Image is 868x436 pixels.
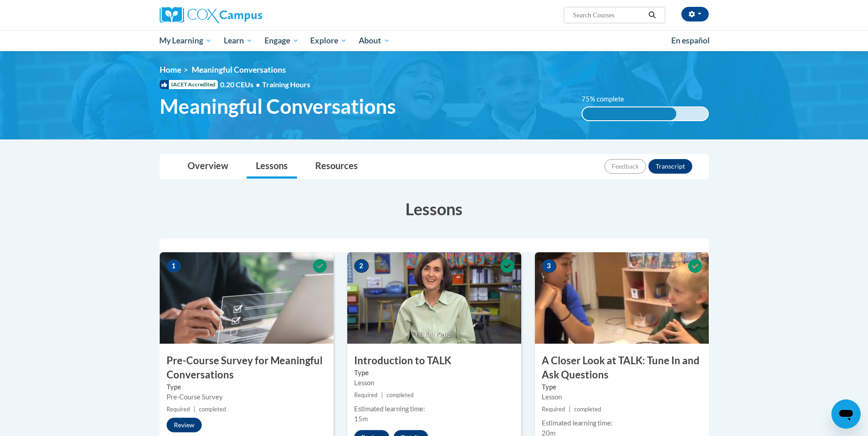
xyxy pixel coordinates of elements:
span: completed [199,406,226,413]
span: About [359,35,390,46]
div: Estimated learning time: [542,418,702,428]
a: Learn [218,30,259,51]
div: Lesson [542,392,702,402]
span: 1 [167,259,181,273]
div: Lesson [354,378,514,388]
div: Estimated learning time: [354,404,514,414]
a: En español [665,31,716,50]
span: Learn [224,35,253,46]
h3: A Closer Look at TALK: Tune In and Ask Questions [535,354,709,382]
span: Explore [310,35,347,46]
span: | [569,406,571,413]
a: My Learning [154,30,218,51]
span: completed [574,406,601,413]
span: Required [542,406,565,413]
h3: Lessons [160,197,709,220]
img: Cox Campus [160,7,262,23]
span: Meaningful Conversations [160,94,396,118]
button: Feedback [604,159,646,174]
span: 15m [354,415,368,423]
span: IACET Accredited [160,80,218,89]
img: Course Image [535,252,709,344]
a: Cox Campus [160,7,334,23]
button: Transcript [648,159,692,174]
a: Engage [259,30,305,51]
h3: Introduction to TALK [347,354,521,368]
span: Required [167,406,190,413]
h3: Pre-Course Survey for Meaningful Conversations [160,354,334,382]
button: Search [645,10,659,21]
span: 3 [542,259,556,273]
div: Main menu [146,30,722,51]
span: 2 [354,259,369,273]
a: Explore [304,30,353,51]
div: Pre-Course Survey [167,392,327,402]
span: Engage [264,35,299,46]
a: Overview [178,154,237,179]
label: 75% complete [582,94,634,104]
img: Course Image [347,252,521,344]
span: | [194,406,195,413]
span: Meaningful Conversations [192,65,286,74]
label: Type [354,368,514,378]
label: Type [542,382,702,392]
img: Course Image [160,252,334,344]
span: Training Hours [262,80,310,89]
span: | [381,392,383,399]
a: Home [160,65,181,74]
div: 75% complete [582,107,676,120]
a: Resources [306,154,367,179]
iframe: Button to launch messaging window [831,399,861,429]
span: completed [387,392,414,399]
span: My Learning [159,35,212,46]
button: Review [167,418,202,432]
a: Lessons [247,154,297,179]
input: Search Courses [572,10,645,21]
label: Type [167,382,327,392]
button: Account Settings [681,7,709,21]
span: 0.20 CEUs [220,80,262,90]
a: About [353,30,396,51]
span: En español [671,36,710,45]
span: Required [354,392,377,399]
span: • [256,80,260,89]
